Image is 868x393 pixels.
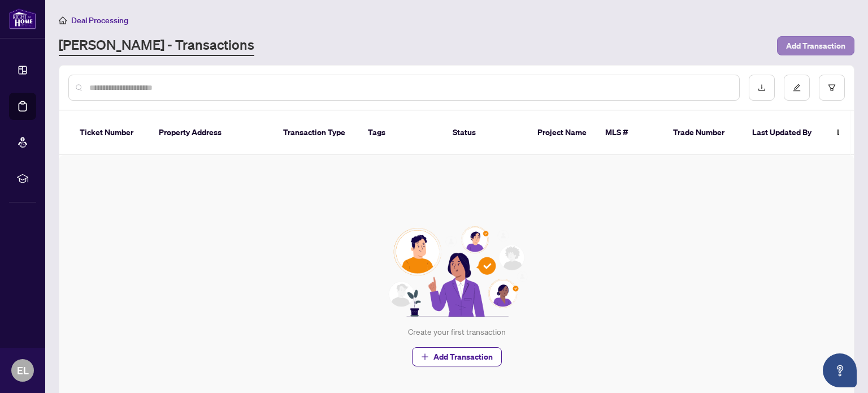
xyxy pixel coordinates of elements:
span: Deal Processing [71,15,128,25]
img: Null State Icon [384,226,530,317]
button: filter [819,75,845,101]
span: filter [828,84,836,92]
th: Ticket Number [71,111,150,155]
th: Property Address [150,111,274,155]
button: Add Transaction [412,347,502,366]
img: logo [9,8,36,29]
th: Transaction Type [274,111,359,155]
span: EL [17,362,29,378]
th: Status [444,111,528,155]
th: MLS # [596,111,664,155]
button: download [749,75,775,101]
button: edit [784,75,810,101]
th: Trade Number [664,111,743,155]
th: Last Updated By [743,111,828,155]
th: Project Name [528,111,596,155]
span: download [758,84,766,92]
div: Create your first transaction [408,326,506,338]
th: Tags [359,111,444,155]
button: Open asap [823,353,857,387]
span: home [59,16,67,24]
span: plus [421,353,429,361]
span: Add Transaction [433,348,493,366]
span: edit [793,84,801,92]
span: Add Transaction [786,37,845,55]
button: Add Transaction [777,36,854,55]
a: [PERSON_NAME] - Transactions [59,36,254,56]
